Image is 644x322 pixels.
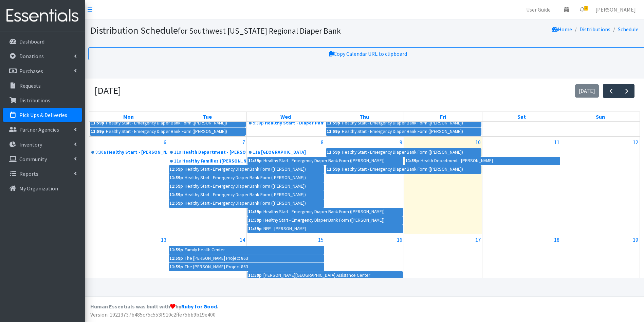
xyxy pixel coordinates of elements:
[160,234,168,245] a: October 13, 2025
[405,157,560,165] a: 11:59pHealth Department - [PERSON_NAME]
[90,119,246,127] a: 11:59pHealthy Start - Emergency Diaper Bank Form ([PERSON_NAME])
[3,182,82,195] a: My Organization
[553,234,561,245] a: October 18, 2025
[201,112,213,121] a: Tuesday
[326,165,481,173] a: 11:59pHealthy Start - Emergency Diaper Bank Form ([PERSON_NAME])
[326,128,481,136] a: 11:59pHealthy Start - Emergency Diaper Bank Form ([PERSON_NAME])
[19,112,67,118] p: Pick Ups & Deliveries
[3,64,82,78] a: Purchases
[326,119,481,127] a: 11:59pHealthy Start - Emergency Diaper Bank Form ([PERSON_NAME])
[90,24,408,36] h1: Distribution Schedule
[174,158,181,165] div: 11a
[342,119,463,127] div: Healthy Start - Emergency Diaper Bank Form ([PERSON_NAME])
[248,157,262,165] div: 11:59p
[184,200,306,207] div: Healthy Start - Emergency Diaper Bank Form ([PERSON_NAME])
[3,94,82,107] a: Distributions
[94,85,121,97] h2: [DATE]
[248,225,262,233] div: 11:59p
[420,157,493,165] div: Health Department - [PERSON_NAME]
[618,26,639,33] a: Schedule
[162,137,168,148] a: October 6, 2025
[552,26,572,33] a: Home
[238,234,246,245] a: October 14, 2025
[90,148,167,156] a: 9:30aHealthy Start - [PERSON_NAME] Health
[631,137,640,148] a: October 12, 2025
[395,234,404,245] a: October 16, 2025
[3,167,82,181] a: Reports
[90,119,105,127] div: 11:59p
[169,174,324,182] a: 11:59pHealthy Start - Emergency Diaper Bank Form ([PERSON_NAME])
[169,165,324,173] a: 11:59pHealthy Start - Emergency Diaper Bank Form ([PERSON_NAME])
[247,119,325,127] a: 5:30pHealthy Start - Diaper Pantry
[261,149,325,156] div: [GEOGRAPHIC_DATA]
[3,123,82,136] a: Partner Agencies
[590,3,641,16] a: [PERSON_NAME]
[169,166,183,173] div: 11:59p
[3,4,82,27] img: HumanEssentials
[3,152,82,166] a: Community
[89,137,168,234] td: October 6, 2025
[19,141,42,148] p: Inventory
[168,234,247,289] td: October 14, 2025
[19,82,41,89] p: Requests
[631,234,640,245] a: October 19, 2025
[247,157,403,165] a: 11:59pHealthy Start - Emergency Diaper Bank Form ([PERSON_NAME])
[619,84,634,98] button: Next month
[439,112,447,121] a: Friday
[248,208,262,216] div: 11:59p
[246,234,325,289] td: October 15, 2025
[247,208,403,216] a: 11:59pHealthy Start - Emergency Diaper Bank Form ([PERSON_NAME])
[19,185,58,192] p: My Organization
[474,234,482,245] a: October 17, 2025
[263,217,385,224] div: Healthy Start - Emergency Diaper Bank Form ([PERSON_NAME])
[325,137,404,234] td: October 9, 2025
[169,191,183,199] div: 11:59p
[603,84,619,98] button: Previous month
[325,234,404,289] td: October 16, 2025
[181,303,217,310] a: Ruby for Good
[404,137,482,234] td: October 10, 2025
[3,108,82,122] a: Pick Ups & Deliveries
[184,246,225,254] div: Family Health Center
[184,174,306,182] div: Healthy Start - Emergency Diaper Bank Form ([PERSON_NAME])
[184,183,306,190] div: Healthy Start - Emergency Diaper Bank Form ([PERSON_NAME])
[474,137,482,148] a: October 10, 2025
[326,128,341,135] div: 11:59p
[584,6,588,11] span: 3
[319,137,325,148] a: October 8, 2025
[553,137,561,148] a: October 11, 2025
[241,137,246,148] a: October 7, 2025
[247,148,325,156] a: 11a[GEOGRAPHIC_DATA]
[248,217,262,224] div: 11:59p
[107,149,167,156] div: Healthy Start - [PERSON_NAME] Health
[247,225,403,233] a: 11:59pNFP - [PERSON_NAME]
[168,137,247,234] td: October 7, 2025
[169,157,246,165] a: 11aHealthy Families ([PERSON_NAME])
[19,170,38,177] p: Reports
[184,191,306,199] div: Healthy Start - Emergency Diaper Bank Form ([PERSON_NAME])
[184,263,249,271] div: The [PERSON_NAME] Project 863
[169,199,324,207] a: 11:59pHealthy Start - Emergency Diaper Bank Form ([PERSON_NAME])
[575,84,599,98] button: [DATE]
[247,271,403,279] a: 11:59p[PERSON_NAME][GEOGRAPHIC_DATA] Assistance Center
[279,112,292,121] a: Wednesday
[317,234,325,245] a: October 15, 2025
[90,128,246,136] a: 11:59pHealthy Start - Emergency Diaper Bank Form ([PERSON_NAME])
[482,234,561,289] td: October 18, 2025
[106,128,227,135] div: Healthy Start - Emergency Diaper Bank Form ([PERSON_NAME])
[169,254,324,262] a: 11:59pThe [PERSON_NAME] Project 863
[19,156,47,163] p: Community
[263,208,385,216] div: Healthy Start - Emergency Diaper Bank Form ([PERSON_NAME])
[326,166,341,173] div: 11:59p
[169,246,324,254] a: 11:59pFamily Health Center
[174,149,181,156] div: 11a
[516,112,527,121] a: Saturday
[182,158,246,165] div: Healthy Families ([PERSON_NAME])
[253,120,264,126] div: 5:30p
[561,137,640,234] td: October 12, 2025
[169,246,183,254] div: 11:59p
[263,225,307,233] div: NFP - [PERSON_NAME]
[358,112,370,121] a: Thursday
[265,120,325,126] div: Healthy Start - Diaper Pantry
[521,3,556,16] a: User Guide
